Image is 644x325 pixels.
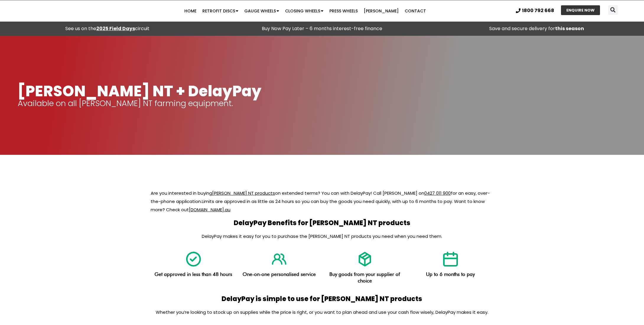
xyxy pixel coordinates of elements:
h2: DelayPay is simple to use for [PERSON_NAME] NT products [151,296,493,302]
img: logo-dark delaypay ryan nt [292,170,352,183]
a: ENQUIRE NOW [561,5,600,15]
a: [DOMAIN_NAME].au [189,207,230,213]
span: ENQUIRE NOW [566,8,595,12]
p: Available on all [PERSON_NAME] NT farming equipment. [18,99,626,108]
a: Press Wheels [326,5,361,17]
h2: DelayPay Benefits for [PERSON_NAME] NT products [151,220,493,226]
span: Get approved in less than 48 hours [155,271,232,277]
a: Gauge Wheels [241,5,282,17]
p: Buy Now Pay Later – 6 months interest-free finance [218,25,427,33]
a: 2025 Field Days [96,25,135,32]
span: Buy goods from your supplier of choice [329,271,400,284]
p: DelayPay makes it easy for you to purchase the [PERSON_NAME] NT products you need when you need t... [151,232,493,240]
div: See us on the circuit [3,25,212,33]
a: 0427 011 900 [424,190,451,196]
span: One-on-one personalised service [243,271,316,277]
a: Home [181,5,199,17]
div: Search [608,5,618,15]
a: Retrofit Discs [199,5,241,17]
p: Whether you’re looking to stock up on supplies while the price is right, or you want to plan ahea... [151,308,493,316]
span: 1800 792 668 [522,8,554,13]
p: Are you interested in buying on extended terms? You can with DelayPay! Call [PERSON_NAME] on for ... [151,189,493,214]
p: Save and secure delivery for [432,25,641,33]
a: [PERSON_NAME] [361,5,402,17]
span: Up to 6 months to pay [426,271,475,277]
a: Contact [402,5,429,17]
h1: [PERSON_NAME] NT + DelayPay [18,83,626,99]
nav: Menu [125,5,486,17]
span: Limits are approved in as little as 24 hours so you can buy the goods you need quickly, with up t... [151,198,485,213]
a: 1800 792 668 [516,8,554,13]
a: [PERSON_NAME] NT products [212,190,275,196]
img: Ryan NT logo [18,2,77,20]
a: Closing Wheels [282,5,326,17]
strong: this season [555,25,584,32]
